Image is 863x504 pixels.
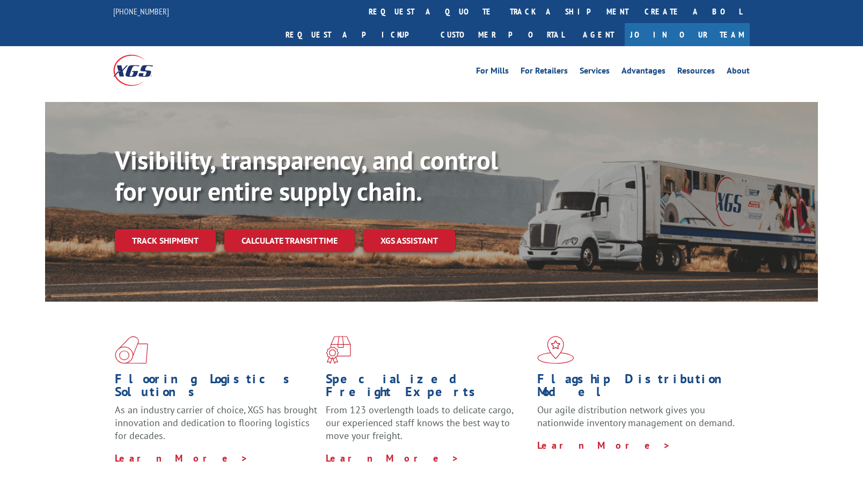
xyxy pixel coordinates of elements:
a: Resources [677,67,715,78]
a: Request a pickup [277,23,433,46]
a: Learn More > [537,439,671,451]
a: Join Our Team [625,23,750,46]
a: XGS ASSISTANT [363,229,455,252]
a: Advantages [621,67,665,78]
a: Customer Portal [433,23,572,46]
p: From 123 overlength loads to delicate cargo, our experienced staff knows the best way to move you... [326,404,529,451]
a: Track shipment [115,229,216,252]
img: xgs-icon-total-supply-chain-intelligence-red [115,336,148,364]
img: xgs-icon-flagship-distribution-model-red [537,336,574,364]
h1: Specialized Freight Experts [326,372,529,404]
a: Services [580,67,610,78]
span: Our agile distribution network gives you nationwide inventory management on demand. [537,404,735,429]
a: For Mills [476,67,509,78]
a: About [727,67,750,78]
h1: Flooring Logistics Solutions [115,372,318,404]
a: Agent [572,23,625,46]
a: [PHONE_NUMBER] [113,6,169,17]
span: As an industry carrier of choice, XGS has brought innovation and dedication to flooring logistics... [115,404,317,442]
img: xgs-icon-focused-on-flooring-red [326,336,351,364]
a: Learn More > [326,452,459,464]
a: Calculate transit time [224,229,355,252]
a: For Retailers [521,67,568,78]
a: Learn More > [115,452,248,464]
h1: Flagship Distribution Model [537,372,740,404]
b: Visibility, transparency, and control for your entire supply chain. [115,143,498,208]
